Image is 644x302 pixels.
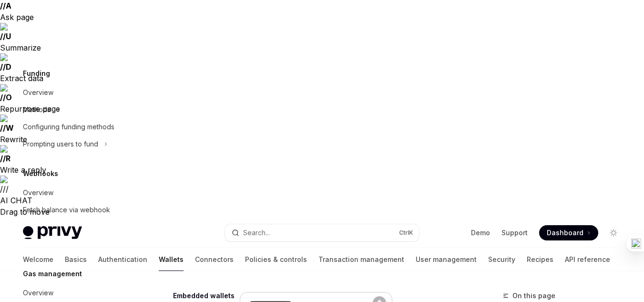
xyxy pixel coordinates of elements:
span: Ctrl K [399,229,413,237]
div: Search... [243,227,270,239]
h5: Gas management [23,268,82,280]
a: Transaction management [318,248,404,271]
a: Overview [15,284,137,302]
a: Demo [471,228,490,238]
a: Support [501,228,528,238]
a: Security [488,248,515,271]
span: Dashboard [547,228,583,238]
button: Toggle dark mode [606,225,621,240]
img: one_i.png [631,239,641,249]
a: Wallets [159,248,184,271]
a: Recipes [527,248,553,271]
a: API reference [565,248,610,271]
a: Connectors [195,248,234,271]
img: light logo [23,226,82,240]
span: On this page [512,290,555,302]
a: Policies & controls [245,248,307,271]
button: Search...CtrlK [225,224,419,241]
a: Basics [65,248,87,271]
a: Authentication [98,248,147,271]
a: Welcome [23,248,53,271]
div: Overview [23,287,53,299]
a: User management [416,248,477,271]
a: Dashboard [539,225,598,240]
